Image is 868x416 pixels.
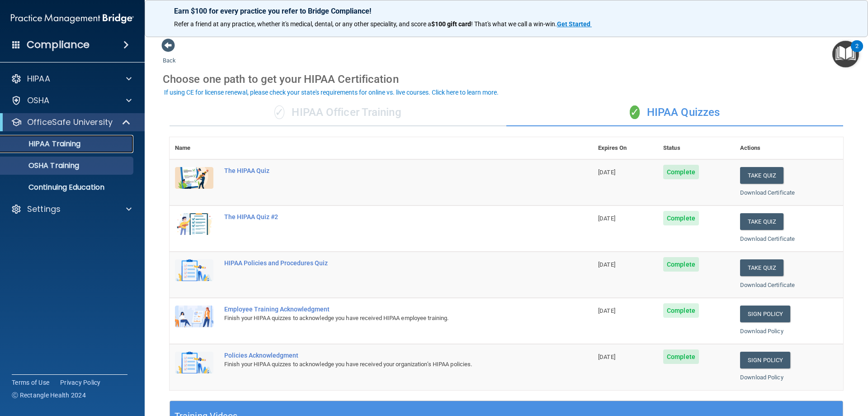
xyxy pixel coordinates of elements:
[170,99,506,126] div: HIPAA Officer Training
[431,20,471,28] strong: $100 gift card
[224,259,547,267] div: HIPAA Policies and Procedures Quiz
[27,73,50,84] p: HIPAA
[740,282,795,288] a: Download Certificate
[598,215,615,222] span: [DATE]
[557,20,590,28] strong: Get Started
[740,328,783,335] a: Download Policy
[598,307,615,314] span: [DATE]
[11,73,132,84] a: HIPAA
[224,352,547,359] div: Policies Acknowledgment
[6,161,79,170] p: OSHA Training
[170,137,219,159] th: Name
[663,211,699,225] span: Complete
[598,169,615,176] span: [DATE]
[506,99,843,126] div: HIPAA Quizzes
[27,95,50,106] p: OSHA
[740,189,795,196] a: Download Certificate
[12,378,49,387] a: Terms of Use
[163,88,500,97] button: If using CE for license renewal, please check your state's requirements for online vs. live cours...
[27,117,113,128] p: OfficeSafe University
[164,89,499,96] div: If using CE for license renewal, please check your state's requirements for online vs. live cours...
[11,10,134,28] img: PMB logo
[60,378,101,387] a: Privacy Policy
[224,313,547,324] div: Finish your HIPAA quizzes to acknowledge you have received HIPAA employee training.
[855,46,859,58] div: 2
[224,359,547,370] div: Finish your HIPAA quizzes to acknowledge you have received your organization’s HIPAA policies.
[11,117,131,128] a: OfficeSafe University
[174,20,431,28] span: Refer a friend at any practice, whether it's medical, dental, or any other speciality, and score a
[663,257,699,272] span: Complete
[740,167,783,184] button: Take Quiz
[163,66,850,92] div: Choose one path to get your HIPAA Certification
[11,204,132,215] a: Settings
[27,204,61,215] p: Settings
[224,306,547,313] div: Employee Training Acknowledgment
[740,306,790,322] a: Sign Policy
[663,303,699,318] span: Complete
[12,391,86,400] span: Ⓒ Rectangle Health 2024
[11,95,132,106] a: OSHA
[735,137,843,159] th: Actions
[557,20,592,28] a: Get Started
[663,349,699,364] span: Complete
[471,20,557,28] span: ! That's what we call a win-win.
[658,137,735,159] th: Status
[598,261,615,268] span: [DATE]
[6,183,129,192] p: Continuing Education
[832,41,859,67] button: Open Resource Center, 2 new notifications
[6,139,80,148] p: HIPAA Training
[740,352,790,368] a: Sign Policy
[740,374,783,381] a: Download Policy
[163,46,176,64] a: Back
[224,213,547,220] div: The HIPAA Quiz #2
[224,167,547,174] div: The HIPAA Quiz
[174,7,839,15] p: Earn $100 for every practice you refer to Bridge Compliance!
[740,235,795,242] a: Download Certificate
[274,105,284,119] span: ✓
[740,213,783,230] button: Take Quiz
[663,165,699,179] span: Complete
[630,105,640,119] span: ✓
[593,137,658,159] th: Expires On
[598,354,615,360] span: [DATE]
[27,38,90,51] h4: Compliance
[740,259,783,276] button: Take Quiz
